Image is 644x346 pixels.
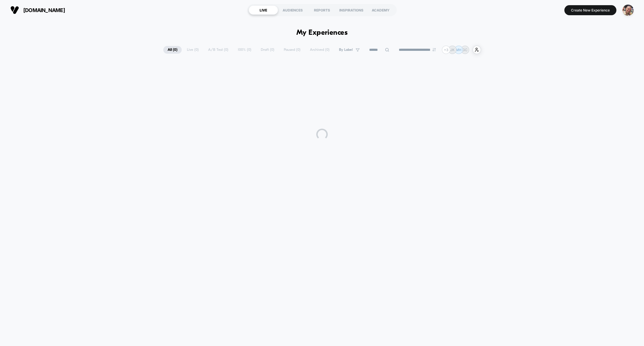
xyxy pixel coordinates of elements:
h1: My Experiences [296,29,348,37]
p: GC [462,48,467,52]
div: INSPIRATIONS [337,5,366,15]
img: Visually logo [10,6,19,14]
div: AUDIENCES [278,5,307,15]
button: Create New Experience [564,5,616,15]
img: ppic [622,5,634,16]
p: JK [450,48,455,52]
div: ACADEMY [366,5,395,15]
span: [DOMAIN_NAME] [23,7,65,13]
button: ppic [621,4,635,16]
button: [DOMAIN_NAME] [9,5,67,15]
span: By Label [339,48,353,52]
img: end [432,48,436,51]
div: LIVE [249,5,278,15]
div: REPORTS [307,5,337,15]
span: All ( 0 ) [163,46,182,54]
div: + 3 [442,46,450,54]
p: MH [456,48,461,52]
